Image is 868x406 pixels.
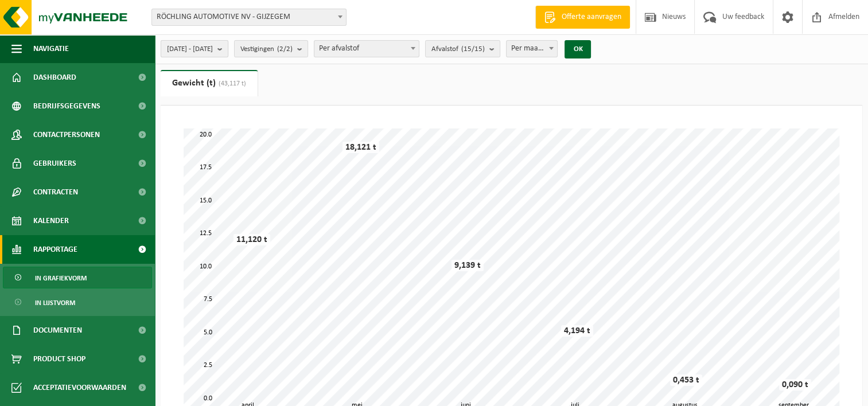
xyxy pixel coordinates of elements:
[342,142,379,153] div: 18,121 t
[152,9,346,25] span: RÖCHLING AUTOMOTIVE NV - GIJZEGEM
[161,40,228,57] button: [DATE] - [DATE]
[561,325,593,337] div: 4,194 t
[461,45,485,53] count: (15/15)
[234,40,308,57] button: Vestigingen(2/2)
[33,345,85,373] span: Product Shop
[451,260,484,271] div: 9,139 t
[33,373,126,402] span: Acceptatievoorwaarden
[559,11,624,23] span: Offerte aanvragen
[35,292,75,314] span: In lijstvorm
[506,40,558,57] span: Per maand
[535,6,630,29] a: Offerte aanvragen
[33,235,77,264] span: Rapportage
[3,291,152,313] a: In lijstvorm
[314,41,419,57] span: Per afvalstof
[33,120,100,149] span: Contactpersonen
[425,40,500,57] button: Afvalstof(15/15)
[33,63,76,92] span: Dashboard
[33,206,69,235] span: Kalender
[33,316,82,345] span: Documenten
[277,45,293,53] count: (2/2)
[216,80,246,87] span: (43,117 t)
[779,379,811,391] div: 0,090 t
[33,149,76,178] span: Gebruikers
[167,41,213,58] span: [DATE] - [DATE]
[33,178,78,206] span: Contracten
[161,70,258,96] a: Gewicht (t)
[33,92,100,120] span: Bedrijfsgegevens
[151,9,347,26] span: RÖCHLING AUTOMOTIVE NV - GIJZEGEM
[431,41,485,58] span: Afvalstof
[565,40,591,58] button: OK
[507,41,558,57] span: Per maand
[233,234,270,245] div: 11,120 t
[240,41,293,58] span: Vestigingen
[314,40,419,57] span: Per afvalstof
[33,34,69,63] span: Navigatie
[3,267,152,288] a: In grafiekvorm
[35,267,87,289] span: In grafiekvorm
[670,374,702,386] div: 0,453 t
